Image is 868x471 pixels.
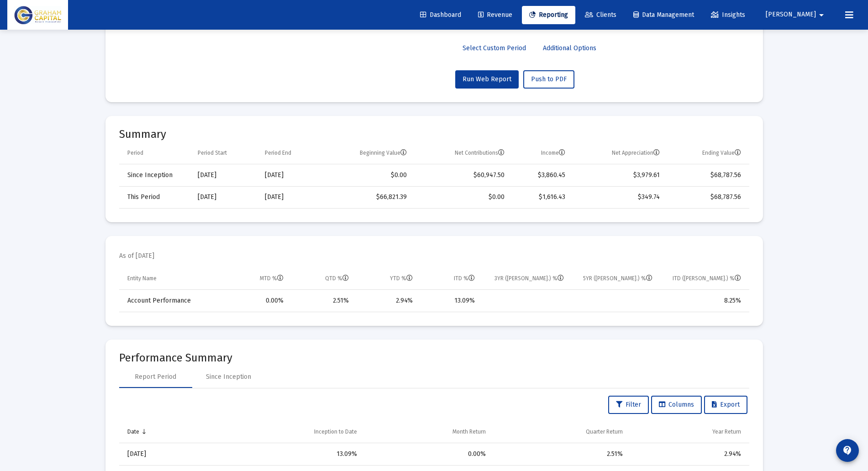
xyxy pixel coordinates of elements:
a: Reporting [522,6,575,24]
div: QTD % [325,275,349,282]
td: [DATE] [119,443,213,465]
td: $68,787.56 [666,164,749,186]
td: $0.00 [322,164,413,186]
div: Data grid [119,142,749,209]
td: Column Net Contributions [413,142,511,164]
div: 2.51% [499,450,623,459]
div: [DATE] [198,193,252,202]
span: Export [712,401,740,408]
a: Clients [578,6,624,24]
td: Column QTD % [290,268,355,290]
mat-icon: contact_support [842,445,853,456]
div: 8.25% [665,296,741,305]
button: Run Web Report [455,70,519,89]
div: Beginning Value [360,149,407,157]
span: Columns [659,401,694,408]
td: This Period [119,186,191,208]
td: Column Income [511,142,572,164]
td: $0.00 [413,186,511,208]
td: Column 5YR (Ann.) % [570,268,659,290]
span: Insights [711,11,745,19]
button: Columns [651,396,702,414]
div: Quarter Return [586,428,623,435]
div: Income [541,149,565,157]
div: [DATE] [265,193,316,202]
td: $349.74 [572,186,666,208]
td: Account Performance [119,290,224,312]
td: $3,979.61 [572,164,666,186]
a: Insights [704,6,752,24]
td: Column Month Return [363,421,492,443]
td: Column Year Return [629,421,749,443]
span: Clients [585,11,616,19]
div: ITD % [454,275,475,282]
td: Column Inception to Date [213,421,363,443]
span: Select Custom Period [463,44,526,52]
div: 13.09% [219,450,357,459]
mat-card-subtitle: As of [DATE] [119,251,154,261]
div: Net Contributions [455,149,505,157]
div: 5YR ([PERSON_NAME].) % [583,275,652,282]
div: 3YR ([PERSON_NAME].) % [494,275,564,282]
span: Revenue [478,11,512,19]
td: Column 3YR (Ann.) % [481,268,570,290]
a: Revenue [471,6,520,24]
span: Run Web Report [463,75,511,83]
mat-card-title: Performance Summary [119,353,749,362]
td: Column ITD % [419,268,481,290]
td: Column Period [119,142,191,164]
div: ITD ([PERSON_NAME].) % [673,275,741,282]
span: Dashboard [420,11,461,19]
div: 0.00% [370,450,486,459]
div: 13.09% [426,296,475,305]
td: Column Beginning Value [322,142,413,164]
div: Net Appreciation [612,149,660,157]
td: Column Entity Name [119,268,224,290]
button: Export [704,396,747,414]
td: $60,947.50 [413,164,511,186]
div: Entity Name [127,275,157,282]
div: Report Period [135,372,176,382]
a: Dashboard [413,6,468,24]
td: Column Date [119,421,213,443]
td: Column Period Start [191,142,258,164]
div: Month Return [452,428,486,435]
div: Date [127,428,139,435]
span: Data Management [633,11,694,19]
button: [PERSON_NAME] [755,5,838,24]
span: Filter [616,401,641,408]
div: YTD % [390,275,413,282]
button: Push to PDF [523,70,574,89]
button: Filter [608,396,649,414]
span: Reporting [529,11,568,19]
a: Data Management [626,6,701,24]
div: 0.00% [231,296,284,305]
td: Column YTD % [355,268,420,290]
td: Column Period End [258,142,322,164]
div: Ending Value [702,149,741,157]
td: $68,787.56 [666,186,749,208]
div: Period End [265,149,291,157]
td: $1,616.43 [511,186,572,208]
div: Period Start [198,149,227,157]
td: Column Net Appreciation [572,142,666,164]
td: $3,860.45 [511,164,572,186]
div: Inception to Date [314,428,357,435]
div: 2.94% [636,450,741,459]
td: $66,821.39 [322,186,413,208]
div: MTD % [260,275,284,282]
span: Push to PDF [531,75,567,83]
td: Column ITD (Ann.) % [659,268,749,290]
div: [DATE] [265,171,316,180]
mat-icon: arrow_drop_down [816,6,827,24]
td: Column MTD % [224,268,290,290]
td: Column Ending Value [666,142,749,164]
div: Data grid [119,268,749,312]
div: [DATE] [198,171,252,180]
div: Year Return [712,428,741,435]
div: Since Inception [206,372,251,382]
div: 2.51% [296,296,349,305]
div: 2.94% [362,296,413,305]
mat-card-title: Summary [119,130,749,139]
td: Since Inception [119,164,191,186]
